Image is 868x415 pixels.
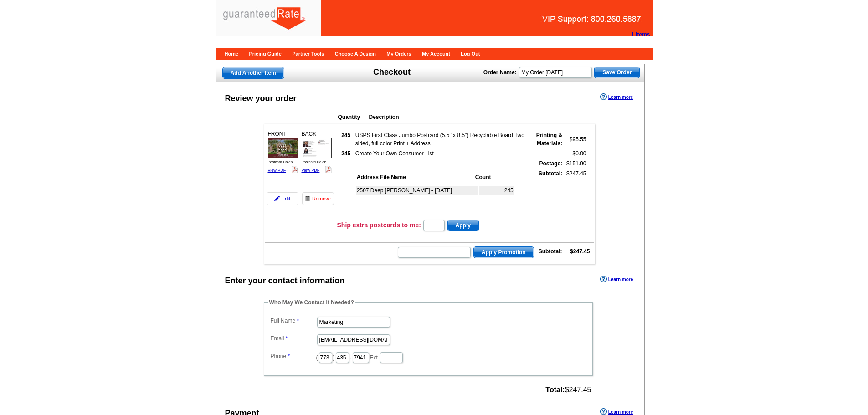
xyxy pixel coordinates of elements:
[267,128,299,176] div: FRONT
[564,159,586,168] td: $151.90
[355,149,527,158] td: Create Your Own Consumer List
[302,168,320,173] a: View PDF
[268,298,355,307] legend: Who May We Contact If Needed?
[461,51,480,56] a: Log Out
[536,132,562,147] strong: Printing & Materials:
[356,186,478,195] td: 2507 Deep [PERSON_NAME] - [DATE]
[341,150,350,157] strong: 245
[268,138,298,158] img: small-thumb.jpg
[475,173,514,182] th: Count
[271,334,316,343] label: Email
[300,128,333,176] div: BACK
[302,192,334,205] a: Remove
[564,169,586,216] td: $247.45
[474,247,534,258] span: Apply Promotion
[631,31,650,38] strong: 1 Items
[600,93,633,101] a: Learn more
[448,220,478,231] span: Apply
[341,132,350,138] strong: 245
[325,166,332,173] img: pdf_logo.png
[268,160,296,164] span: Postcard Caleb...
[686,203,868,415] iframe: LiveChat chat widget
[539,160,562,167] strong: Postage:
[249,51,282,56] a: Pricing Guide
[338,113,368,122] th: Quantity
[447,220,479,231] button: Apply
[483,69,517,76] strong: Order Name:
[479,186,514,195] td: 245
[386,51,411,56] a: My Orders
[570,248,590,255] strong: $247.45
[223,67,284,78] span: Add Another Item
[302,160,329,164] span: Postcard Caleb...
[335,51,376,56] a: Choose A Design
[373,67,411,77] h1: Checkout
[539,248,562,255] strong: Subtotal:
[291,166,298,173] img: pdf_logo.png
[225,51,239,56] a: Home
[564,149,586,158] td: $0.00
[267,192,298,205] a: Edit
[302,138,332,158] img: small-thumb.jpg
[271,352,316,360] label: Phone
[600,276,633,283] a: Learn more
[337,221,421,229] h3: Ship extra postcards to me:
[422,51,450,56] a: My Account
[305,196,310,201] img: trashcan-icon.gif
[274,196,280,201] img: pencil-icon.gif
[225,92,297,105] div: Review your order
[268,168,286,173] a: View PDF
[271,317,316,325] label: Full Name
[545,386,565,394] strong: Total:
[225,275,345,287] div: Enter your contact information
[268,350,588,364] dd: ( ) - Ext.
[594,67,640,78] button: Save Order
[369,113,535,122] th: Description
[222,67,284,79] a: Add Another Item
[473,246,534,258] button: Apply Promotion
[292,51,324,56] a: Partner Tools
[545,386,591,394] span: $247.45
[564,131,586,148] td: $95.55
[356,173,474,182] th: Address File Name
[595,67,639,78] span: Save Order
[355,131,527,148] td: USPS First Class Jumbo Postcard (5.5" x 8.5") Recyclable Board Two sided, full color Print + Address
[539,170,562,177] strong: Subtotal:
